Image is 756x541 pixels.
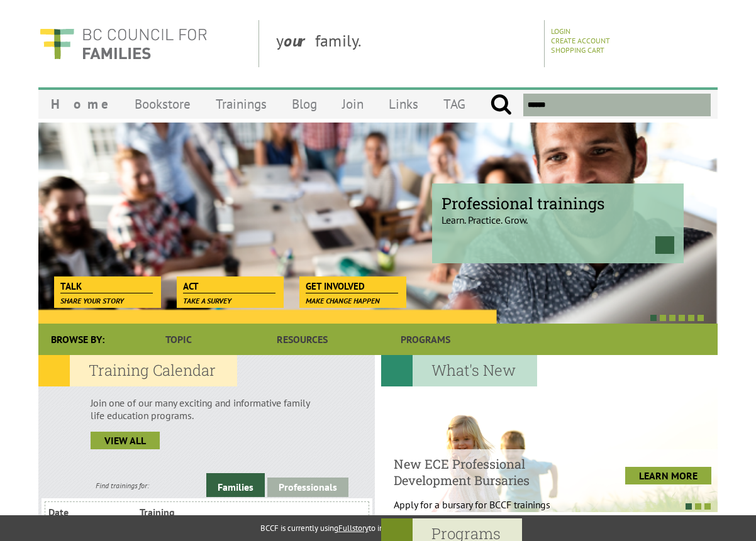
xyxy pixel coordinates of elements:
span: Take a survey [183,296,231,305]
a: Bookstore [122,89,203,119]
a: Create Account [551,36,610,45]
span: Act [183,280,275,293]
h2: Training Calendar [38,355,237,386]
strong: our [284,30,315,51]
a: Get Involved Make change happen [299,276,404,294]
li: Training [140,505,228,520]
a: Trainings [203,89,279,119]
img: BC Council for FAMILIES [38,20,208,67]
a: Fullstory [338,523,369,533]
li: Date [48,505,137,520]
p: Learn. Practice. Grow. [442,203,674,226]
h2: What's New [381,355,537,386]
span: Get Involved [306,280,398,293]
a: Professionals [267,478,348,497]
a: Shopping Cart [551,45,604,55]
p: Join one of our many exciting and informative family life education programs. [91,396,323,422]
div: Find trainings for: [38,481,206,490]
div: y family. [266,20,545,67]
p: Apply for a bursary for BCCF trainings West... [394,498,582,523]
a: Home [38,89,122,119]
a: Families [206,473,265,497]
a: TAG [431,89,478,119]
a: Links [376,89,431,119]
a: LEARN MORE [625,467,711,484]
span: Professional trainings [442,193,674,214]
a: Programs [364,324,487,355]
span: Talk [60,280,153,293]
span: Make change happen [306,296,380,305]
a: Talk Share your story [54,276,159,294]
div: Browse By: [38,324,117,355]
a: Topic [117,324,240,355]
span: Share your story [60,296,124,305]
a: view all [91,432,160,449]
a: Join [330,89,376,119]
a: Resources [240,324,364,355]
a: Login [551,26,570,36]
a: Blog [279,89,330,119]
h4: New ECE Professional Development Bursaries [394,456,582,488]
a: Act Take a survey [177,276,282,294]
input: Submit [490,94,512,116]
